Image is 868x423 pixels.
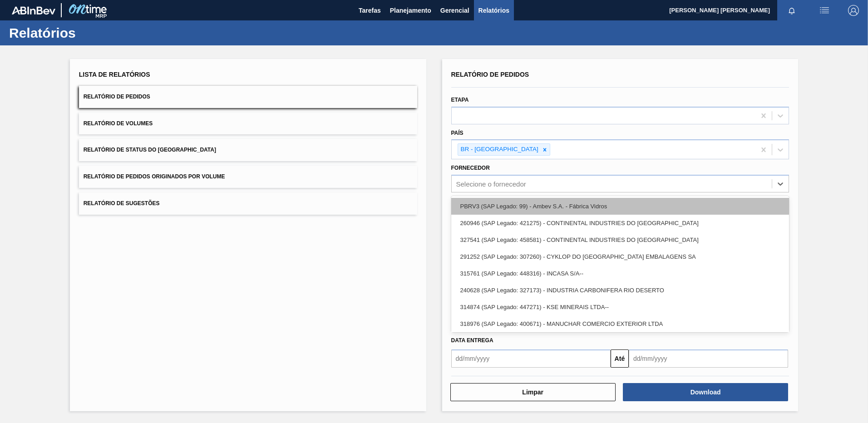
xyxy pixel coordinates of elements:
label: País [451,130,464,136]
div: 260946 (SAP Legado: 421275) - CONTINENTAL INDUSTRIES DO [GEOGRAPHIC_DATA] [451,215,789,231]
div: 318976 (SAP Legado: 400671) - MANUCHAR COMERCIO EXTERIOR LTDA [451,315,789,332]
img: userActions [819,5,830,16]
button: Download [623,383,788,401]
button: Relatório de Sugestões [79,192,417,215]
label: Fornecedor [451,165,490,171]
div: 240628 (SAP Legado: 327173) - INDUSTRIA CARBONIFERA RIO DESERTO [451,282,789,299]
label: Etapa [451,97,469,103]
div: 291252 (SAP Legado: 307260) - CYKLOP DO [GEOGRAPHIC_DATA] EMBALAGENS SA [451,248,789,265]
div: Selecione o fornecedor [456,180,526,188]
span: Relatório de Pedidos [84,93,150,100]
div: 315761 (SAP Legado: 448316) - INCASA S/A-- [451,265,789,282]
button: Relatório de Pedidos Originados por Volume [79,166,417,188]
button: Até [611,349,629,368]
button: Relatório de Status do [GEOGRAPHIC_DATA] [79,139,417,161]
button: Relatório de Volumes [79,113,417,135]
div: PBRV3 (SAP Legado: 99) - Ambev S.A. - Fábrica Vidros [451,198,789,215]
span: Relatório de Sugestões [84,200,160,207]
span: Lista de Relatórios [79,71,150,78]
span: Gerencial [440,5,469,16]
div: BR - [GEOGRAPHIC_DATA] [458,144,540,155]
button: Relatório de Pedidos [79,86,417,108]
span: Relatório de Pedidos [451,71,529,78]
span: Relatório de Status do [GEOGRAPHIC_DATA] [84,147,216,153]
span: Relatório de Pedidos Originados por Volume [84,173,225,180]
div: 314874 (SAP Legado: 447271) - KSE MINERAIS LTDA-- [451,299,789,315]
img: Logout [848,5,859,16]
span: Relatórios [478,5,509,16]
span: Tarefas [359,5,381,16]
input: dd/mm/yyyy [629,349,788,368]
div: 327541 (SAP Legado: 458581) - CONTINENTAL INDUSTRIES DO [GEOGRAPHIC_DATA] [451,231,789,248]
button: Notificações [777,4,806,17]
h1: Relatórios [9,28,170,38]
span: Data entrega [451,337,493,344]
span: Planejamento [390,5,431,16]
input: dd/mm/yyyy [451,349,611,368]
button: Limpar [450,383,616,401]
span: Relatório de Volumes [84,120,153,127]
img: TNhmsLtSVTkK8tSr43FrP2fwEKptu5GPRR3wAAAABJRU5ErkJggg== [12,6,55,15]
